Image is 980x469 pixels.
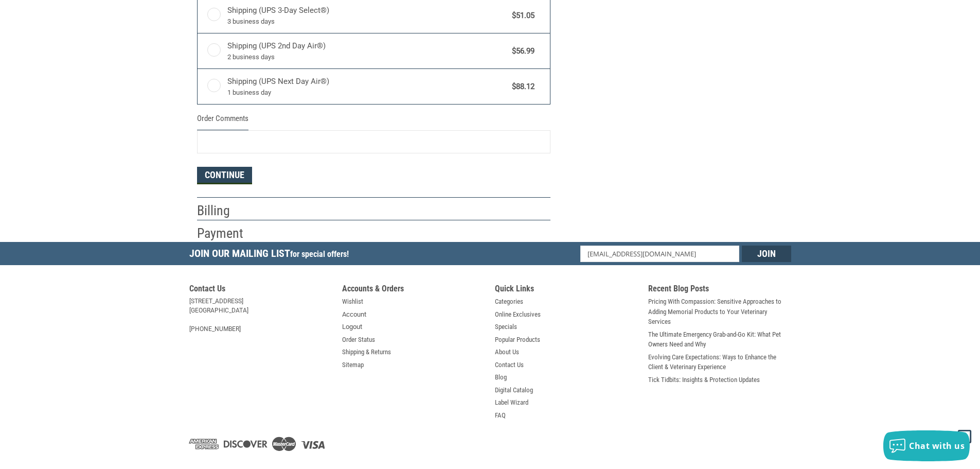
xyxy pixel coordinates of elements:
h2: Billing [197,202,257,219]
input: Email [580,246,739,262]
a: Sitemap [342,360,364,370]
h2: Payment [197,225,257,242]
span: Shipping (UPS 3-Day Select®) [227,5,507,26]
a: Online Exclusives [495,309,541,320]
span: 2 business days [227,52,507,62]
span: Shipping (UPS 2nd Day Air®) [227,40,507,62]
a: Pricing With Compassion: Sensitive Approaches to Adding Memorial Products to Your Veterinary Serv... [648,297,791,327]
h5: Contact Us [189,284,332,297]
a: FAQ [495,410,506,421]
h5: Quick Links [495,284,638,297]
a: Shipping & Returns [342,347,391,357]
a: Tick Tidbits: Insights & Protection Updates [648,375,760,385]
a: Specials [495,322,517,332]
a: Logout [342,322,362,332]
address: [STREET_ADDRESS] [GEOGRAPHIC_DATA] [PHONE_NUMBER] [189,297,332,334]
h5: Recent Blog Posts [648,284,791,297]
a: Digital Catalog [495,385,533,395]
a: Label Wizard [495,397,528,408]
h5: Accounts & Orders [342,284,485,297]
span: 3 business days [227,16,507,27]
button: Chat with us [883,430,970,461]
input: Join [742,246,791,262]
span: $51.05 [507,10,535,22]
a: Wishlist [342,297,363,307]
a: About Us [495,347,519,357]
a: Order Status [342,335,375,345]
span: $56.99 [507,45,535,57]
a: Evolving Care Expectations: Ways to Enhance the Client & Veterinary Experience [648,352,791,372]
a: Contact Us [495,360,524,370]
span: 1 business day [227,88,507,98]
a: Blog [495,372,507,383]
span: $88.12 [507,81,535,93]
a: Popular Products [495,335,540,345]
span: Chat with us [909,440,965,451]
a: The Ultimate Emergency Grab-and-Go Kit: What Pet Owners Need and Why [648,329,791,350]
span: Shipping (UPS Next Day Air®) [227,76,507,97]
legend: Order Comments [197,113,248,130]
h5: Join Our Mailing List [189,242,354,268]
button: Continue [197,167,252,184]
span: for special offers! [290,249,349,259]
a: Account [342,309,366,320]
a: Categories [495,297,523,307]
